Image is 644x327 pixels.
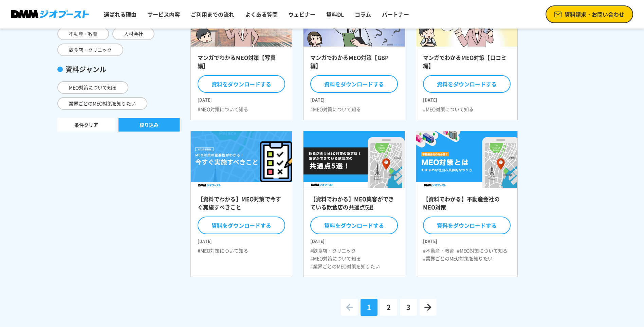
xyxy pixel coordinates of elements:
[416,131,518,277] a: 【資料でわかる】不動産会社のMEO対策 資料をダウンロードする [DATE] #不動産・教育#MEO対策について知る#業界ごとのMEO対策を知りたい
[310,236,398,244] time: [DATE]
[546,5,633,23] a: 資料請求・お問い合わせ
[423,195,511,215] h2: 【資料でわかる】不動産会社のMEO対策
[57,81,128,94] span: MEO対策について知る
[303,131,405,277] a: 【資料でわかる】MEO集客ができている飲食店の共通点5選 資料をダウンロードする [DATE] #飲食店・クリニック#MEO対策について知る#業界ごとのMEO対策を知りたい
[310,75,398,93] button: 資料をダウンロードする
[198,247,248,254] li: #MEO対策について知る
[310,247,356,254] li: #飲食店・クリニック
[101,7,139,21] a: 選ばれる理由
[188,7,237,21] a: ご利用までの流れ
[324,7,347,21] a: 資料DL
[198,94,285,103] time: [DATE]
[310,106,361,113] li: #MEO対策について知る
[423,217,511,234] button: 資料をダウンロードする
[198,75,285,93] button: 資料をダウンロードする
[379,7,412,21] a: パートナー
[145,7,183,21] a: サービス内容
[387,302,391,312] span: 2
[367,302,371,312] span: 1
[190,131,292,277] a: 【資料でわかる】MEO対策で今すぐ実施すべきこと 資料をダウンロードする [DATE] #MEO対策について知る
[310,53,398,74] h2: マンガでわかるMEO対策【GBP編】
[423,255,493,262] li: #業界ごとのMEO対策を知りたい
[457,247,508,254] li: #MEO対策について知る
[198,195,285,215] h2: 【資料でわかる】MEO対策で今すぐ実施すべきこと
[242,7,280,21] a: よくある質問
[423,236,511,244] time: [DATE]
[423,247,454,254] li: #不動産・教育
[11,10,89,19] img: DMMジオブースト
[198,217,285,234] button: 資料をダウンロードする
[420,299,437,316] a: 次のページへ進む
[57,64,180,74] div: 資料ジャンル
[310,255,361,262] li: #MEO対策について知る
[310,195,398,215] h2: 【資料でわかる】MEO集客ができている飲食店の共通点5選
[310,217,398,234] button: 資料をダウンロードする
[198,106,248,113] li: #MEO対策について知る
[198,53,285,74] h2: マンガでわかるMEO対策【写真編】
[286,7,318,21] a: ウェビナー
[380,299,397,316] a: 2
[198,236,285,244] time: [DATE]
[565,10,624,18] span: 資料請求・お問い合わせ
[57,28,109,40] span: 不動産・教育
[118,118,180,132] button: 絞り込み
[57,97,147,110] span: 業界ごとのMEO対策を知りたい
[423,53,511,74] h2: マンガでわかるMEO対策【口コミ編】
[112,28,154,40] span: 人材会社
[310,263,380,270] li: #業界ごとのMEO対策を知りたい
[423,106,474,113] li: #MEO対策について知る
[352,7,374,21] a: コラム
[423,75,511,93] button: 資料をダウンロードする
[57,118,115,132] a: 条件クリア
[400,299,417,316] a: 3
[310,94,398,103] time: [DATE]
[406,302,410,312] span: 3
[57,44,123,56] span: 飲食店・クリニック
[423,94,511,103] time: [DATE]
